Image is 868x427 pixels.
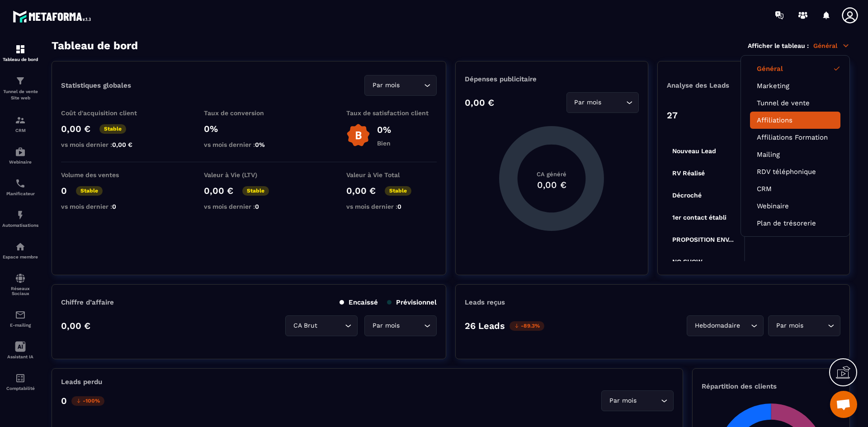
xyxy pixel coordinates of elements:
[748,42,809,49] p: Afficher le tableau :
[15,75,26,86] img: formation
[757,168,834,176] a: RDV téléphonique
[693,321,742,331] span: Hebdomadaire
[2,89,38,101] p: Tunnel de vente Site web
[401,80,422,90] input: Search for option
[15,146,26,157] img: automations
[2,235,38,266] a: automationsautomationsEspace membre
[61,109,151,117] p: Coût d'acquisition client
[52,39,138,52] h3: Tableau de bord
[757,99,834,107] a: Tunnel de vente
[76,186,103,196] p: Stable
[61,378,102,386] p: Leads perdu
[601,390,674,411] div: Search for option
[204,171,294,178] p: Valeur à Vie (LTV)
[830,391,857,418] div: Ouvrir le chat
[112,203,116,210] span: 0
[370,80,401,90] span: Par mois
[15,115,26,126] img: formation
[204,141,294,148] p: vs mois dernier :
[61,81,131,89] p: Statistiques globales
[607,396,638,406] span: Par mois
[346,185,376,196] p: 0,00 €
[2,254,38,259] p: Espace membre
[672,214,726,221] tspan: 1er contact établi
[2,57,38,62] p: Tableau de bord
[61,395,67,406] p: 0
[204,185,233,196] p: 0,00 €
[61,203,151,210] p: vs mois dernier :
[702,382,840,390] p: Répartition des clients
[61,171,151,178] p: Volume des ventes
[319,321,343,331] input: Search for option
[13,8,94,25] img: logo
[672,236,734,243] tspan: PROPOSITION ENV...
[204,123,294,134] p: 0%
[204,109,294,117] p: Taux de conversion
[61,185,67,196] p: 0
[2,140,38,171] a: automationsautomationsWebinaire
[346,203,437,210] p: vs mois dernier :
[364,315,437,336] div: Search for option
[757,133,834,141] a: Affiliations Formation
[2,171,38,203] a: schedulerschedulerPlanificateur
[465,97,494,108] p: 0,00 €
[465,320,505,331] p: 26 Leads
[242,186,269,196] p: Stable
[71,396,104,406] p: -100%
[61,123,90,134] p: 0,00 €
[2,191,38,196] p: Planificateur
[61,298,114,306] p: Chiffre d’affaire
[255,141,265,148] span: 0%
[672,258,703,265] tspan: NO SHOW
[2,366,38,398] a: accountantaccountantComptabilité
[667,110,678,121] p: 27
[805,321,826,331] input: Search for option
[757,82,834,90] a: Marketing
[2,286,38,296] p: Réseaux Sociaux
[385,186,411,196] p: Stable
[2,303,38,334] a: emailemailE-mailing
[2,223,38,228] p: Automatisations
[377,140,391,147] p: Bien
[401,321,422,331] input: Search for option
[768,315,840,336] div: Search for option
[291,321,319,331] span: CA Brut
[370,321,401,331] span: Par mois
[672,192,702,199] tspan: Décroché
[2,203,38,235] a: automationsautomationsAutomatisations
[204,203,294,210] p: vs mois dernier :
[757,150,834,159] a: Mailing
[757,219,834,227] a: Plan de trésorerie
[566,92,639,113] div: Search for option
[757,116,834,124] a: Affiliations
[61,320,90,331] p: 0,00 €
[255,203,259,210] span: 0
[397,203,401,210] span: 0
[364,75,437,96] div: Search for option
[687,315,764,336] div: Search for option
[387,298,437,306] p: Prévisionnel
[757,202,834,210] a: Webinaire
[346,171,437,178] p: Valeur à Vie Total
[742,321,749,331] input: Search for option
[2,334,38,366] a: Assistant IA
[2,266,38,303] a: social-networksocial-networkRéseaux Sociaux
[2,128,38,133] p: CRM
[465,75,638,83] p: Dépenses publicitaire
[813,42,850,50] p: Général
[61,141,151,148] p: vs mois dernier :
[15,373,26,384] img: accountant
[604,98,624,108] input: Search for option
[15,310,26,320] img: email
[465,298,505,306] p: Leads reçus
[774,321,805,331] span: Par mois
[638,396,659,406] input: Search for option
[2,386,38,391] p: Comptabilité
[377,124,391,135] p: 0%
[346,123,370,147] img: b-badge-o.b3b20ee6.svg
[285,315,358,336] div: Search for option
[672,147,716,155] tspan: Nouveau Lead
[667,81,754,89] p: Analyse des Leads
[572,98,604,108] span: Par mois
[2,160,38,164] p: Webinaire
